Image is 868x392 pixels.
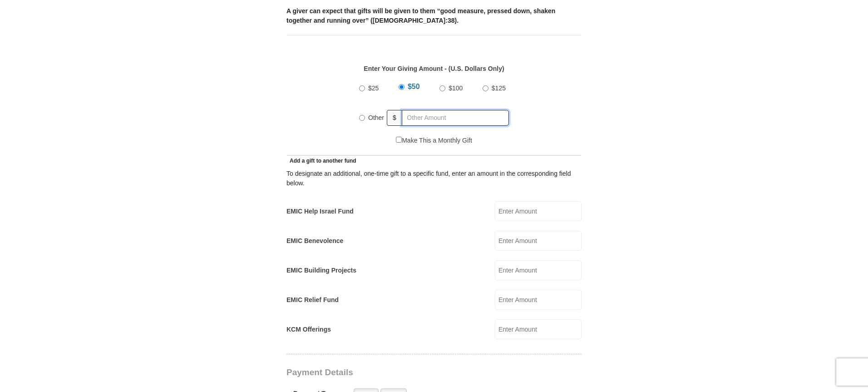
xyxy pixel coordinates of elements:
[495,260,582,280] input: Enter Amount
[396,136,472,145] label: Make This a Monthly Gift
[368,84,379,92] span: $25
[495,319,582,339] input: Enter Amount
[286,207,354,216] label: EMIC Help Israel Fund
[495,290,582,310] input: Enter Amount
[286,7,555,24] b: A giver can expect that gifts will be given to them “good measure, pressed down, shaken together ...
[286,158,356,164] span: Add a gift to another fund
[368,114,384,121] span: Other
[495,231,582,251] input: Enter Amount
[286,295,339,305] label: EMIC Relief Fund
[286,325,331,334] label: KCM Offerings
[286,236,343,246] label: EMIC Benevolence
[449,84,463,92] span: $100
[286,169,582,188] div: To designate an additional, one-time gift to a specific fund, enter an amount in the correspondin...
[286,367,518,378] h3: Payment Details
[286,266,356,275] label: EMIC Building Projects
[402,110,509,126] input: Other Amount
[492,84,506,92] span: $125
[396,137,402,143] input: Make This a Monthly Gift
[364,65,504,72] strong: Enter Your Giving Amount - (U.S. Dollars Only)
[495,201,582,221] input: Enter Amount
[387,110,402,126] span: $
[408,83,420,90] span: $50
